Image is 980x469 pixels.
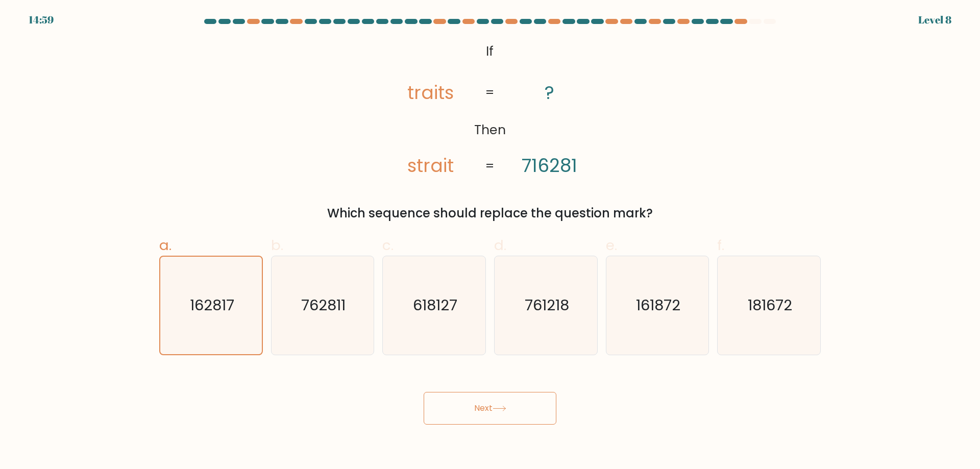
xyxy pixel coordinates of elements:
div: Level 8 [918,12,951,28]
tspan: 716281 [522,153,577,179]
button: Next [424,392,556,425]
span: c. [382,235,394,255]
span: d. [494,235,506,255]
tspan: = [485,157,495,175]
div: 14:59 [29,12,54,28]
text: 761218 [525,295,569,315]
tspan: traits [407,80,454,106]
div: Which sequence should replace the question mark? [165,204,815,223]
span: b. [271,235,283,255]
tspan: = [485,84,495,102]
tspan: strait [407,152,454,178]
text: 181672 [748,295,792,315]
tspan: Then [475,121,506,139]
span: f. [717,235,724,255]
text: 618127 [413,295,457,315]
tspan: ? [545,80,554,106]
text: 162817 [190,295,234,315]
text: 161872 [636,295,680,315]
text: 762811 [301,295,346,315]
span: a. [159,235,171,255]
span: e. [606,235,617,255]
tspan: If [486,42,494,60]
svg: @import url('[URL][DOMAIN_NAME]); [376,39,604,180]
